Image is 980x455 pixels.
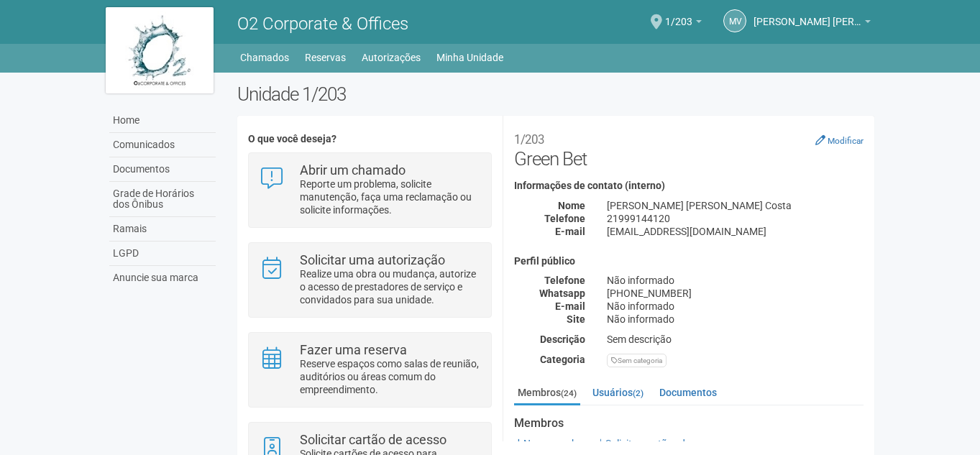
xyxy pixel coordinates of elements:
strong: Fazer uma reserva [300,342,407,357]
h2: Unidade 1/203 [237,83,875,105]
a: [PERSON_NAME] [PERSON_NAME] [754,18,871,29]
a: Usuários(2) [589,382,647,403]
div: Sem descrição [596,333,874,346]
small: (2) [633,388,644,398]
span: O2 Corporate & Offices [237,14,408,34]
a: Ramais [109,217,216,242]
strong: Abrir um chamado [300,162,406,178]
h4: Informações de contato (interno) [514,180,864,191]
strong: Nome [558,200,585,211]
strong: E-mail [555,300,585,312]
a: Abrir um chamado Reporte um problema, solicite manutenção, faça uma reclamação ou solicite inform... [260,164,480,216]
p: Realize uma obra ou mudança, autorize o acesso de prestadores de serviço e convidados para sua un... [300,267,480,306]
a: Fazer uma reserva Reserve espaços como salas de reunião, auditórios ou áreas comum do empreendime... [260,344,480,396]
a: Modificar [815,134,864,146]
p: Reporte um problema, solicite manutenção, faça uma reclamação ou solicite informações. [300,178,480,216]
a: Home [109,109,216,133]
a: LGPD [109,242,216,266]
img: logo.jpg [106,7,214,93]
small: Modificar [828,136,864,146]
div: 21999144120 [596,212,874,225]
a: Comunicados [109,133,216,157]
a: Documentos [656,382,720,403]
strong: Telefone [544,213,585,224]
strong: Telefone [544,275,585,286]
a: Grade de Horários dos Ônibus [109,182,216,217]
p: Reserve espaços como salas de reunião, auditórios ou áreas comum do empreendimento. [300,357,480,396]
a: Autorizações [362,47,421,68]
span: Marcus Vinicius da Silveira Costa [754,2,861,27]
a: Minha Unidade [436,47,503,68]
a: Anuncie sua marca [109,266,216,290]
div: [PHONE_NUMBER] [596,287,874,300]
div: Sem categoria [607,354,667,367]
strong: Site [567,313,585,325]
a: Chamados [240,47,289,68]
strong: Whatsapp [539,288,585,299]
a: Solicitar cartões de acesso [596,438,724,449]
div: [PERSON_NAME] [PERSON_NAME] Costa [596,199,874,212]
strong: Membros [514,417,864,430]
a: MV [723,9,746,32]
strong: Solicitar cartão de acesso [300,432,447,447]
h4: Perfil público [514,256,864,267]
small: 1/203 [514,132,544,147]
span: 1/203 [665,2,692,27]
a: Reservas [305,47,346,68]
strong: Solicitar uma autorização [300,252,445,267]
a: 1/203 [665,18,702,29]
small: (24) [561,388,577,398]
a: Novo membro [514,438,587,449]
a: Solicitar uma autorização Realize uma obra ou mudança, autorize o acesso de prestadores de serviç... [260,254,480,306]
strong: E-mail [555,226,585,237]
h4: O que você deseja? [248,134,492,144]
strong: Categoria [540,354,585,365]
strong: Descrição [540,334,585,345]
div: Não informado [596,313,874,326]
div: [EMAIL_ADDRESS][DOMAIN_NAME] [596,225,874,238]
div: Não informado [596,300,874,313]
a: Documentos [109,157,216,182]
h2: Green Bet [514,127,864,170]
a: Membros(24) [514,382,580,405]
div: Não informado [596,274,874,287]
